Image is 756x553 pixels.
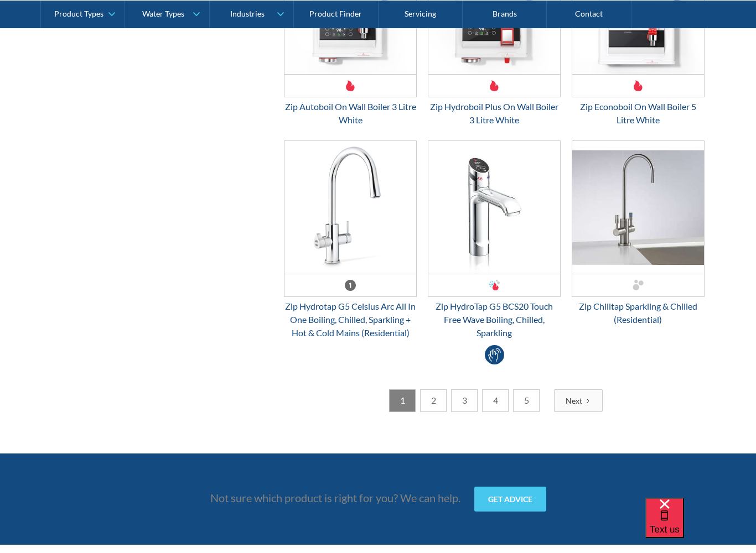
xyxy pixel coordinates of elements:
div: Zip Hydrotap G5 Celsius Arc All In One Boiling, Chilled, Sparkling + Hot & Cold Mains (Residential) [284,300,417,340]
img: Zip Chilltap Sparkling & Chilled (Residential) [572,141,704,274]
a: Zip HydroTap G5 BCS20 Touch Free Wave Boiling, Chilled, SparklingZip HydroTap G5 BCS20 Touch Free... [428,140,561,340]
img: Zip HydroTap G5 BCS20 Touch Free Wave Boiling, Chilled, Sparkling [428,141,560,274]
div: Zip HydroTap G5 BCS20 Touch Free Wave Boiling, Chilled, Sparkling [428,300,561,340]
div: Zip Chilltap Sparkling & Chilled (Residential) [572,300,705,326]
a: Get advice [474,487,546,512]
div: Product Types [54,9,103,18]
div: Next [566,395,582,406]
a: 4 [482,389,509,412]
a: 1 [389,389,416,412]
div: Water Types [142,9,184,18]
a: 3 [451,389,478,412]
a: 5 [513,389,540,412]
div: Zip Econoboil On Wall Boiler 5 Litre White [572,100,705,127]
a: Zip Hydrotap G5 Celsius Arc All In One Boiling, Chilled, Sparkling + Hot & Cold Mains (Residentia... [284,140,417,340]
a: 2 [420,389,447,412]
p: Not sure which product is right for you? We can help. [210,489,460,506]
a: Zip Chilltap Sparkling & Chilled (Residential)Zip Chilltap Sparkling & Chilled (Residential) [572,140,705,326]
img: Zip Hydrotap G5 Celsius Arc All In One Boiling, Chilled, Sparkling + Hot & Cold Mains (Residential) [284,141,416,274]
div: Industries [230,9,265,18]
iframe: podium webchat widget bubble [645,498,756,553]
div: Zip Autoboil On Wall Boiler 3 Litre White [284,100,417,127]
div: List [284,389,705,412]
div: Zip Hydroboil Plus On Wall Boiler 3 Litre White [428,100,561,127]
a: Next Page [554,389,603,412]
